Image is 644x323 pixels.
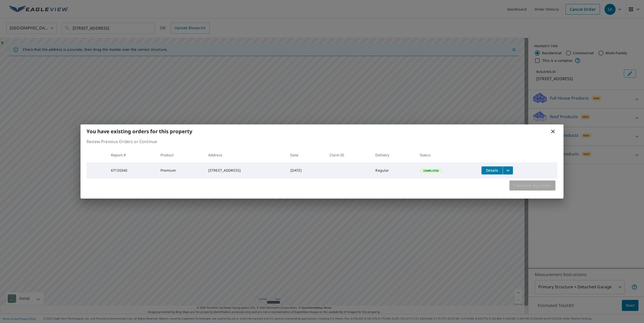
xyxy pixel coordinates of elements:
[107,148,156,162] th: Report #
[87,128,192,135] b: You have existing orders for this property
[503,166,513,174] button: filesDropdownBtn-67130340
[204,148,287,162] th: Address
[156,148,204,162] th: Product
[371,148,416,162] th: Delivery
[326,148,371,162] th: Claim ID
[286,148,326,162] th: Date
[286,162,326,178] td: [DATE]
[87,139,557,145] p: Review Previous Orders or Continue
[371,162,416,178] td: Regular
[416,148,478,162] th: Status
[509,180,555,191] button: Continue my order
[420,169,442,172] span: Completed
[156,162,204,178] td: Premium
[208,168,283,173] div: [STREET_ADDRESS]
[481,166,503,174] button: detailsBtn-67130340
[513,182,551,189] span: Continue my order
[107,162,156,178] td: 67130340
[485,168,500,173] span: Details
